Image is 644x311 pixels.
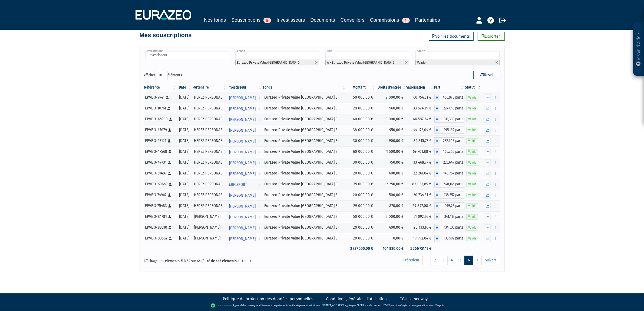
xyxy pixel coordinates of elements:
span: [PERSON_NAME] [229,147,256,157]
span: Valide [466,138,478,144]
i: Voir l'investisseur [258,212,260,222]
td: 20 000,00 € [346,190,376,200]
td: 20 133,16 € [406,222,434,233]
a: [PERSON_NAME] [227,222,262,233]
span: [PERSON_NAME] [229,234,256,244]
div: EPVE 3-9741 [145,95,175,100]
i: Voir l'investisseur [258,180,260,190]
a: [PERSON_NAME] [227,200,262,211]
span: Valide [466,214,478,219]
td: 29 000,00 € [346,200,376,211]
div: Eurazeo Private Value [GEOGRAPHIC_DATA] 3 [264,170,344,176]
td: 50 000,00 € [346,92,376,103]
div: Eurazeo Private Value [GEOGRAPHIC_DATA] 3 [264,160,344,165]
div: EPVE 3-49731 [145,160,175,165]
td: 33 524,29 € [406,103,434,114]
td: 750,00 € [376,157,406,168]
a: Conseillers [341,16,365,24]
td: 51 092,46 € [406,211,434,222]
i: [Français] Personne physique [168,107,171,110]
div: Eurazeo Private Value [GEOGRAPHIC_DATA] 3 [264,138,344,144]
span: [PERSON_NAME] [229,169,256,179]
a: 1 [422,256,431,265]
a: Voir les documents [429,32,474,41]
span: Valide [466,95,478,100]
span: 224,018 parts [440,105,465,112]
i: [Français] Personne physique [169,150,172,153]
span: 232,648 parts [440,137,465,144]
td: 2 000,00 € [376,92,406,103]
span: Valide [466,171,478,176]
div: - Agent de (établissement de paiement dont le siège social est situé au [STREET_ADDRESS], agréé p... [5,303,639,308]
div: Eurazeo Private Value [GEOGRAPHIC_DATA] 3 [264,203,344,209]
div: A - Eurazeo Private Value Europe 3 [434,116,465,123]
span: A [434,105,440,112]
td: 900,00 € [376,135,406,146]
span: Valide [466,160,478,165]
i: Voir l'investisseur [258,93,260,103]
span: A [434,116,440,123]
i: [Français] Personne physique [169,204,171,208]
a: [PERSON_NAME] [227,103,262,114]
div: Eurazeo Private Value [GEOGRAPHIC_DATA] 3 [264,235,344,241]
span: 223,647 parts [440,159,465,166]
td: 1 000,00 € [376,114,406,125]
td: 560,00 € [376,103,406,114]
span: Valide [466,149,478,154]
th: Référence : activer pour trier la colonne par ordre croissant [144,83,177,92]
span: 341,413 parts [440,213,465,220]
div: A - Eurazeo Private Value Europe 3 [434,94,465,101]
td: 44 172,04 € [406,125,434,135]
td: 75 000,00 € [346,179,376,190]
div: [DATE] [179,105,190,111]
div: Affichage des éléments 51 à 64 sur 64 (filtré de 447 éléments au total) [144,255,288,264]
i: [Français] Personne physique [168,139,171,142]
div: A - Eurazeo Private Value Europe 3 [434,137,465,144]
td: HEREZ PERSONAE [192,190,227,200]
td: 33 468,77 € [406,157,434,168]
td: 20 000,00 € [346,233,376,244]
div: [DATE] [179,95,190,100]
div: Eurazeo Private Value [GEOGRAPHIC_DATA] 3 [264,181,344,187]
td: HEREZ PERSONAE [192,103,227,114]
i: Voir l'investisseur [258,158,260,168]
span: 548,165 parts [440,181,465,188]
select: Afficheréléments [156,71,168,80]
td: 19 992,04 € [406,233,434,244]
span: [PERSON_NAME] [229,115,256,125]
a: [PERSON_NAME] [227,92,262,103]
td: HEREZ PERSONAE [192,168,227,179]
a: [PERSON_NAME] [227,135,262,146]
span: 311,308 parts [440,116,465,123]
a: CGU Lemonway [400,296,428,302]
i: Voir l'investisseur [258,104,260,114]
span: A [434,127,440,134]
td: 1 500,00 € [376,146,406,157]
span: A [434,148,440,155]
th: Partenaire: activer pour trier la colonne par ordre croissant [192,83,227,92]
i: Voir l'investisseur [258,115,260,125]
span: 465,766 parts [440,148,465,155]
span: 405,976 parts [440,94,465,101]
a: 4 [447,256,456,265]
span: 133,592 parts [440,235,465,242]
td: 0,00 € [376,233,406,244]
a: 6 [464,256,473,265]
span: [PERSON_NAME] [229,223,256,233]
td: HEREZ PERSONAE [192,135,227,146]
td: [PERSON_NAME] [192,222,227,233]
div: [DATE] [179,235,190,241]
span: A [434,159,440,166]
a: Nos fonds [204,16,226,24]
div: EPVE 3-10761 [145,105,175,111]
div: A - Eurazeo Private Value Europe 3 [434,127,465,134]
span: 148,754 parts [440,170,465,177]
span: Valide [417,60,425,64]
a: Registre des agents financiers (Regafi) [401,303,444,307]
td: 30 000,00 € [346,157,376,168]
a: [PERSON_NAME] [227,211,262,222]
td: 82 032,89 € [406,179,434,190]
div: A - Eurazeo Private Value Europe 3 [434,159,465,166]
div: A - Eurazeo Private Value Europe 3 [434,192,465,199]
a: Précédent [400,256,423,265]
